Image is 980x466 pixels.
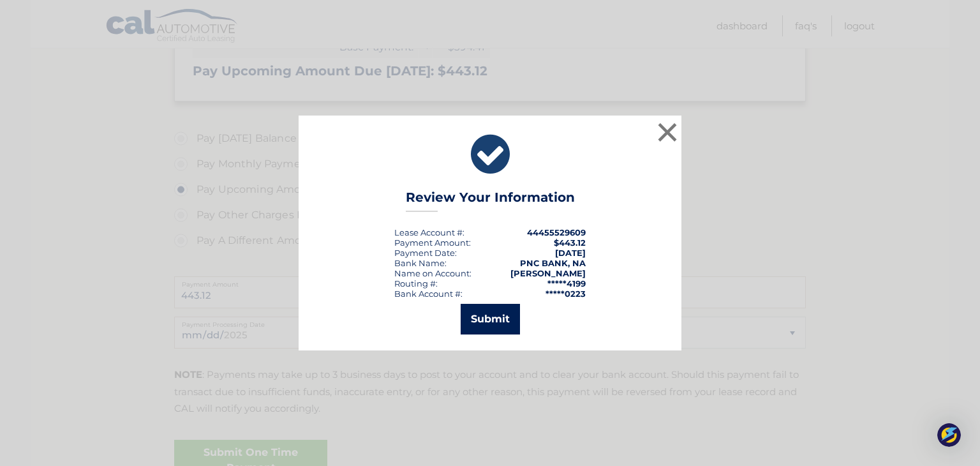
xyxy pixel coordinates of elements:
[394,248,457,258] div: :
[394,289,463,299] div: Bank Account #:
[520,258,586,268] strong: PNC BANK, NA
[510,268,586,278] strong: [PERSON_NAME]
[394,248,455,258] span: Payment Date
[527,227,586,237] strong: 44455529609
[555,248,586,258] span: [DATE]
[394,227,464,237] div: Lease Account #:
[655,119,680,145] button: ×
[394,237,471,248] div: Payment Amount:
[554,237,586,248] span: $443.12
[461,304,520,334] button: Submit
[394,268,471,278] div: Name on Account:
[394,278,438,289] div: Routing #:
[394,258,447,268] div: Bank Name:
[406,190,575,212] h3: Review Your Information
